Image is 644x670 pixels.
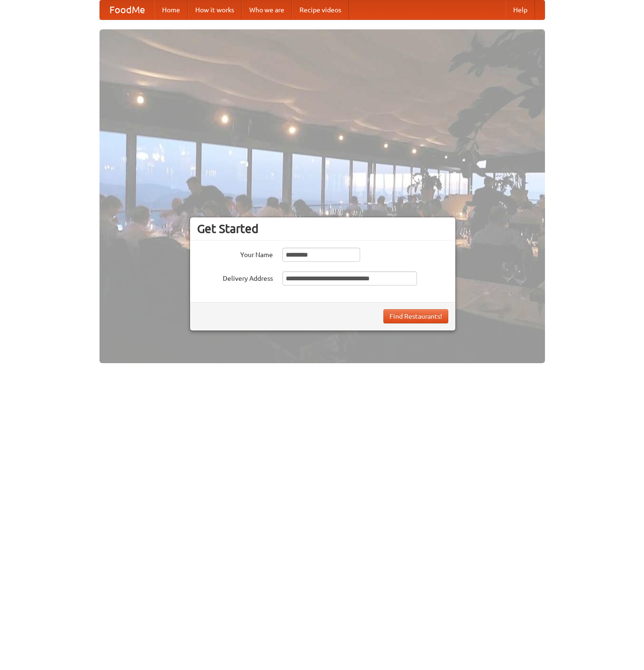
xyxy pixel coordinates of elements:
a: Help [506,0,535,19]
a: Recipe videos [292,0,349,19]
label: Delivery Address [197,271,273,283]
button: Find Restaurants! [383,309,448,323]
h3: Get Started [197,222,448,236]
a: Home [154,0,188,19]
a: How it works [188,0,242,19]
label: Your Name [197,248,273,259]
a: Who we are [242,0,292,19]
a: FoodMe [100,0,154,19]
